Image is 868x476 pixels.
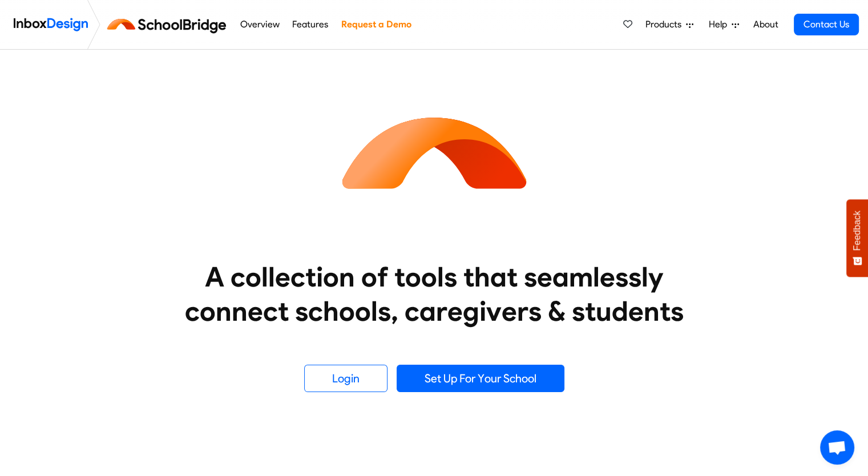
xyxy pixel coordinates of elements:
button: Feedback - Show survey [846,199,868,277]
img: icon_schoolbridge.svg [332,50,537,255]
a: Login [304,365,387,392]
a: Overview [237,13,282,36]
a: Products [641,13,698,36]
a: Set Up For Your School [397,365,564,392]
a: Request a Demo [338,13,414,36]
heading: A collection of tools that seamlessly connect schools, caregivers & students [163,260,705,328]
img: schoolbridge logo [105,11,233,38]
a: Features [289,13,332,36]
a: Help [704,13,744,36]
div: Open chat [820,430,854,465]
span: Help [709,18,732,31]
a: About [750,13,781,36]
span: Feedback [852,211,862,251]
span: Products [645,18,686,31]
a: Contact Us [794,14,859,35]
